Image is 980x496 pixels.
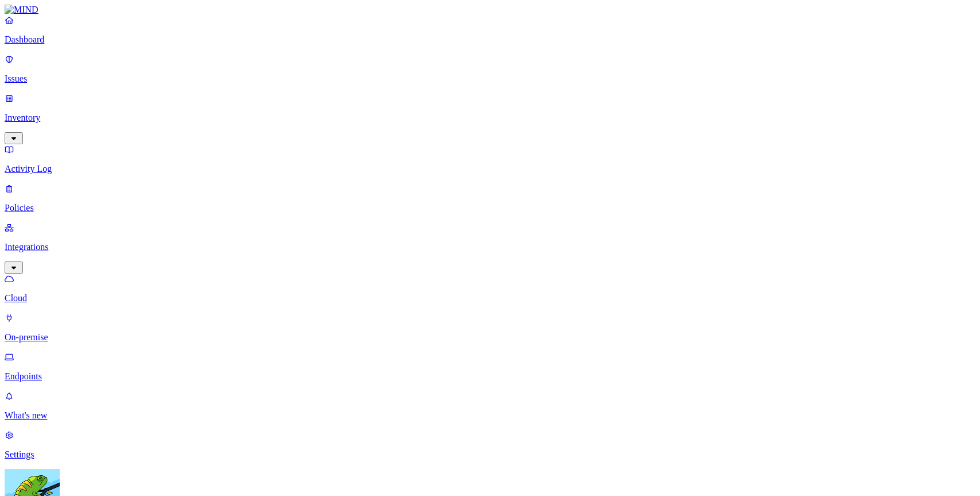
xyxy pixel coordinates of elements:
p: Issues [5,74,975,84]
p: Inventory [5,113,975,123]
p: Settings [5,449,975,460]
p: Policies [5,203,975,213]
p: On-premise [5,332,975,343]
p: Endpoints [5,371,975,382]
p: Activity Log [5,164,975,174]
p: What's new [5,410,975,421]
img: MIND [5,5,38,15]
p: Cloud [5,293,975,303]
p: Integrations [5,242,975,252]
p: Dashboard [5,34,975,45]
